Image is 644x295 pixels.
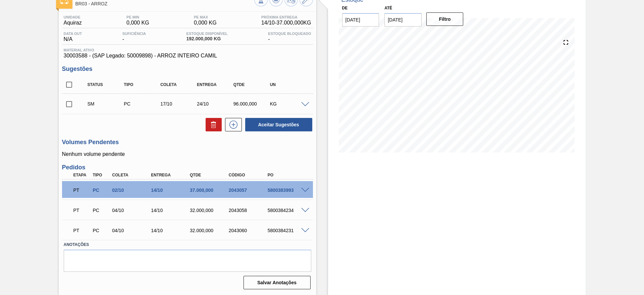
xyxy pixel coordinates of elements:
span: 14/10 - 37.000,000 KG [261,20,311,26]
div: Tipo [122,82,163,87]
div: Pedido de Compra [91,208,111,213]
div: PO [266,173,310,177]
div: Código [227,173,271,177]
div: 5800384231 [266,228,310,233]
div: 37.000,000 [188,187,232,193]
span: 192.000,000 KG [186,36,228,41]
div: Pedido de Compra [91,187,111,193]
div: 2043058 [227,208,271,213]
div: 5800384234 [266,208,310,213]
label: De [342,6,348,10]
span: Material ativo [64,48,311,52]
span: 0,000 KG [194,20,217,26]
div: Etapa [72,173,92,177]
button: Salvar Anotações [244,276,311,289]
div: - [121,32,148,42]
div: 17/10/2025 [159,101,199,107]
h3: Volumes Pendentes [62,139,313,146]
div: KG [268,101,309,107]
button: Aceitar Sugestões [245,118,312,131]
div: 5800383993 [266,187,310,193]
div: Pedido em Trânsito [72,183,92,198]
span: PE MIN [126,15,149,19]
p: PT [73,187,90,193]
div: 14/10/2025 [149,228,193,233]
div: 2043060 [227,228,271,233]
p: PT [73,228,90,233]
div: 04/10/2025 [110,208,154,213]
p: PT [73,208,90,213]
div: UN [268,82,309,87]
span: Próxima Entrega [261,15,311,19]
div: 04/10/2025 [110,228,154,233]
span: Suficiência [122,32,146,36]
span: 0,000 KG [126,20,149,26]
div: 32.000,000 [188,228,232,233]
div: 24/10/2025 [195,101,236,107]
div: - [266,32,313,42]
span: Aquiraz [64,20,82,26]
div: Qtde [232,82,272,87]
div: 14/10/2025 [149,187,193,193]
label: Anotações [64,240,311,250]
span: Data out [64,32,82,36]
div: 14/10/2025 [149,208,193,213]
span: BR03 - ARROZ [75,1,254,6]
h3: Sugestões [62,66,313,73]
input: dd/mm/yyyy [384,13,422,27]
div: Coleta [159,82,199,87]
div: Qtde [188,173,232,177]
div: 2043057 [227,187,271,193]
div: Pedido de Compra [91,228,111,233]
input: dd/mm/yyyy [342,13,379,27]
p: Nenhum volume pendente [62,151,313,157]
div: Coleta [110,173,154,177]
div: N/A [62,32,84,42]
div: Tipo [91,173,111,177]
div: 02/10/2025 [110,187,154,193]
div: Pedido em Trânsito [72,203,92,218]
button: Filtro [426,12,464,26]
span: Estoque Bloqueado [268,32,311,36]
div: Nova sugestão [222,118,242,131]
div: Excluir Sugestões [202,118,222,131]
span: Unidade [64,15,82,19]
span: Estoque Disponível [186,32,228,36]
label: Até [384,6,392,10]
div: 96.000,000 [232,101,272,107]
div: Pedido de Compra [122,101,163,107]
div: Aceitar Sugestões [242,117,313,132]
div: 32.000,000 [188,208,232,213]
h3: Pedidos [62,164,313,171]
div: Entrega [149,173,193,177]
div: Entrega [195,82,236,87]
div: Status [86,82,126,87]
span: PE MAX [194,15,217,19]
span: 30003588 - (SAP Legado: 50009898) - ARROZ INTEIRO CAMIL [64,53,311,59]
div: Pedido em Trânsito [72,223,92,238]
div: Sugestão Manual [86,101,126,107]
